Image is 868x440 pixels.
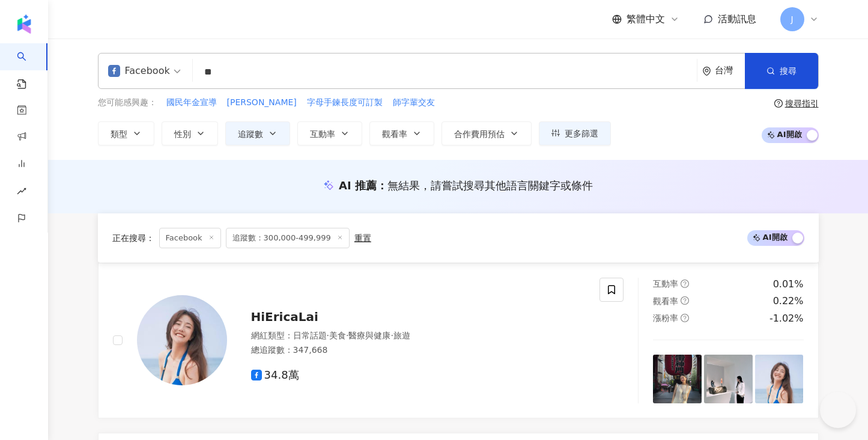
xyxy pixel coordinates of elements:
[393,97,435,109] span: 師字輩交友
[354,233,371,243] div: 重置
[565,129,598,138] span: 更多篩選
[454,129,505,139] span: 合作費用預估
[718,13,756,25] span: 活動訊息
[382,129,407,139] span: 觀看率
[251,344,586,356] div: 總追蹤數 ： 347,668
[702,67,711,76] span: environment
[653,279,678,289] span: 互動率
[226,228,350,248] span: 追蹤數：300,000-499,999
[112,233,154,243] span: 正在搜尋 ：
[653,313,678,323] span: 漲粉率
[773,295,804,308] div: 0.22%
[310,129,335,139] span: 互動率
[773,278,804,291] div: 0.01%
[226,96,297,109] button: [PERSON_NAME]
[297,121,362,145] button: 互動率
[681,280,689,288] span: question-circle
[225,121,290,145] button: 追蹤數
[791,13,793,26] span: J
[745,53,818,89] button: 搜尋
[653,355,702,403] img: post-image
[774,99,783,108] span: question-circle
[820,392,856,428] iframe: Help Scout Beacon - Open
[346,331,348,340] span: ·
[238,129,263,139] span: 追蹤數
[715,66,745,76] div: 台灣
[539,121,611,145] button: 更多篩選
[17,179,26,206] span: rise
[348,331,390,340] span: 醫療與健康
[681,314,689,322] span: question-circle
[442,121,532,145] button: 合作費用預估
[14,14,34,34] img: logo icon
[387,179,593,192] span: 無結果，請嘗試搜尋其他語言關鍵字或條件
[162,121,218,145] button: 性別
[108,61,170,81] div: Facebook
[627,13,665,26] span: 繁體中文
[681,296,689,305] span: question-circle
[293,331,327,340] span: 日常話題
[251,310,318,324] span: HiEricaLai
[174,129,191,139] span: 性別
[390,331,393,340] span: ·
[329,331,346,340] span: 美食
[166,96,217,109] button: 國民年金宣導
[137,295,227,385] img: KOL Avatar
[159,228,221,248] span: Facebook
[755,355,804,403] img: post-image
[769,312,804,325] div: -1.02%
[369,121,434,145] button: 觀看率
[251,369,299,382] span: 34.8萬
[98,263,819,418] a: KOL AvatarHiEricaLai網紅類型：日常話題·美食·醫療與健康·旅遊總追蹤數：347,66834.8萬互動率question-circle0.01%觀看率question-circ...
[653,296,678,306] span: 觀看率
[780,66,797,76] span: 搜尋
[98,97,157,109] span: 您可能感興趣：
[392,96,436,109] button: 師字輩交友
[166,97,217,109] span: 國民年金宣導
[327,331,329,340] span: ·
[339,178,593,193] div: AI 推薦 ：
[785,99,819,108] div: 搜尋指引
[704,355,753,403] img: post-image
[393,331,410,340] span: 旅遊
[111,129,127,139] span: 類型
[227,97,297,109] span: [PERSON_NAME]
[306,96,383,109] button: 字母手鍊長度可訂製
[307,97,383,109] span: 字母手鍊長度可訂製
[251,330,586,342] div: 網紅類型 ：
[17,43,41,90] a: search
[98,121,154,145] button: 類型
